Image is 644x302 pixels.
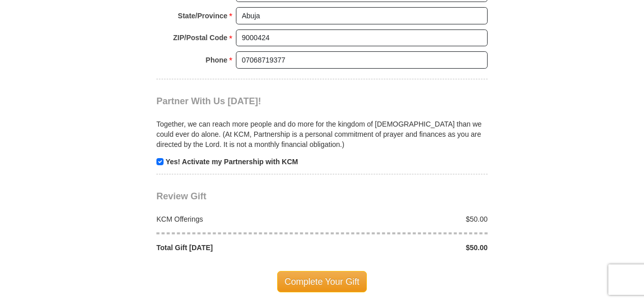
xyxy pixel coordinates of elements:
strong: Yes! Activate my Partnership with KCM [166,158,298,166]
p: Together, we can reach more people and do more for the kingdom of [DEMOGRAPHIC_DATA] than we coul... [156,119,488,149]
div: KCM Offerings [151,214,323,224]
span: Review Gift [156,191,206,201]
strong: ZIP/Postal Code [173,31,228,45]
strong: Phone [206,53,228,67]
span: Partner With Us [DATE]! [156,96,261,106]
div: $50.00 [322,214,493,224]
div: Total Gift [DATE] [151,243,323,253]
strong: State/Province [178,9,227,23]
span: Complete Your Gift [277,271,367,292]
div: $50.00 [322,243,493,253]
